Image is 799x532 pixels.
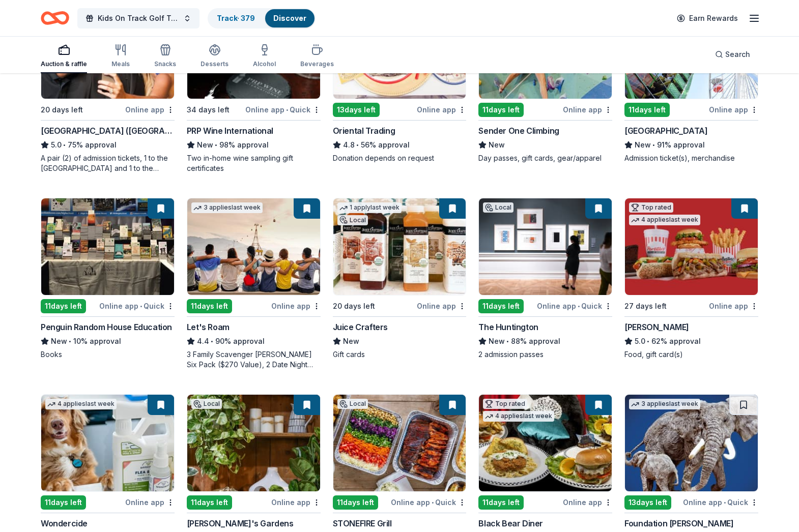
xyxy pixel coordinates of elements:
div: Local [483,202,513,213]
span: • [356,141,359,149]
a: Image for Portillo'sTop rated4 applieslast week27 days leftOnline app[PERSON_NAME]5.0•62% approva... [624,198,758,360]
div: [GEOGRAPHIC_DATA] [624,125,707,137]
span: New [51,335,67,347]
span: Kids On Track Golf Tournament 2025 [98,12,179,24]
div: A pair (2) of admission tickets, 1 to the [GEOGRAPHIC_DATA] and 1 to the [GEOGRAPHIC_DATA] [41,153,175,173]
img: Image for STONEFIRE Grill [333,395,466,491]
div: Auction & raffle [41,60,87,68]
div: 34 days left [187,104,230,116]
a: Discover [273,14,306,22]
div: 56% approval [333,139,467,151]
div: Foundation [PERSON_NAME] [624,517,733,529]
div: 1 apply last week [337,202,402,213]
a: Image for Let's Roam3 applieslast week11days leftOnline appLet's Roam4.4•90% approval3 Family Sca... [187,198,321,370]
div: 4 applies last week [483,411,554,422]
a: Image for Sender One ClimbingLocal11days leftOnline appSender One ClimbingNewDay passes, gift car... [478,2,612,163]
span: New [489,335,505,347]
img: Image for Portillo's [625,198,758,295]
div: 13 days left [333,103,380,117]
div: Online app [563,103,612,116]
a: Image for Hollywood Wax Museum (Hollywood)Top rated2 applieslast week20 days leftOnline app[GEOGR... [41,2,175,173]
div: Let's Roam [187,321,230,333]
div: 3 applies last week [629,399,700,409]
div: 62% approval [624,335,758,347]
span: 5.0 [635,335,645,347]
span: New [635,139,651,151]
div: Oriental Trading [333,125,395,137]
div: 90% approval [187,335,321,347]
div: Juice Crafters [333,321,388,333]
div: Admission ticket(s), merchandise [624,153,758,163]
img: Image for Let's Roam [187,198,320,295]
span: New [197,139,213,151]
div: 13 days left [624,495,671,510]
div: Top rated [629,202,673,213]
img: Image for Wondercide [41,395,174,491]
div: Beverages [300,60,334,68]
div: 11 days left [624,103,670,117]
div: 98% approval [187,139,321,151]
div: Snacks [154,60,176,68]
span: • [432,498,434,507]
span: • [211,337,213,345]
div: Online app Quick [683,496,758,509]
div: 91% approval [624,139,758,151]
a: Image for Juice Crafters1 applylast weekLocal20 days leftOnline appJuice CraftersNewGift cards [333,198,467,360]
div: 11 days left [478,103,524,117]
div: Books [41,349,175,360]
div: Two in-home wine sampling gift certificates [187,153,321,173]
span: • [647,337,650,345]
button: Snacks [154,40,176,73]
button: Desserts [201,40,229,73]
span: • [578,302,580,310]
img: Image for Foundation Michelangelo [625,395,758,491]
button: Kids On Track Golf Tournament 2025 [77,8,199,28]
div: Local [337,399,368,409]
div: Online app [563,496,612,509]
span: • [140,302,142,310]
div: 4 applies last week [629,215,700,225]
button: Track· 379Discover [208,8,316,28]
div: Online app [709,300,758,312]
div: Local [337,215,368,225]
span: New [343,335,359,347]
div: [PERSON_NAME] [624,321,689,333]
div: 3 Family Scavenger [PERSON_NAME] Six Pack ($270 Value), 2 Date Night Scavenger [PERSON_NAME] Two ... [187,349,321,370]
span: 5.0 [51,139,62,151]
img: Image for Penguin Random House Education [41,198,174,295]
div: Penguin Random House Education [41,321,172,333]
div: 88% approval [478,335,612,347]
img: Image for Juice Crafters [333,198,466,295]
div: Local [191,399,222,409]
div: Alcohol [253,60,276,68]
a: Image for Pacific ParkLocal11days leftOnline app[GEOGRAPHIC_DATA]New•91% approvalAdmission ticket... [624,2,758,163]
span: 4.8 [343,139,355,151]
div: Online app [271,496,321,509]
div: Online app [709,103,758,116]
div: Desserts [201,60,229,68]
button: Beverages [300,40,334,73]
span: • [286,106,288,114]
div: 11 days left [478,299,524,313]
div: 75% approval [41,139,175,151]
span: • [215,141,217,149]
img: Image for The Huntington [479,198,612,295]
span: • [69,337,71,345]
a: Image for The HuntingtonLocal11days leftOnline app•QuickThe HuntingtonNew•88% approval2 admission... [478,198,612,360]
div: Online app Quick [537,300,612,312]
div: 10% approval [41,335,175,347]
div: Sender One Climbing [478,125,559,137]
div: Food, gift card(s) [624,349,758,360]
a: Track· 379 [217,14,255,22]
div: 20 days left [41,104,83,116]
div: 2 admission passes [478,349,612,360]
div: Donation depends on request [333,153,467,163]
div: Day passes, gift cards, gear/apparel [478,153,612,163]
span: Search [725,48,750,61]
div: Black Bear Diner [478,517,543,529]
div: 11 days left [478,495,524,510]
div: Online app Quick [245,103,321,116]
div: [GEOGRAPHIC_DATA] ([GEOGRAPHIC_DATA]) [41,125,175,137]
button: Search [707,44,758,65]
div: 11 days left [41,495,86,510]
